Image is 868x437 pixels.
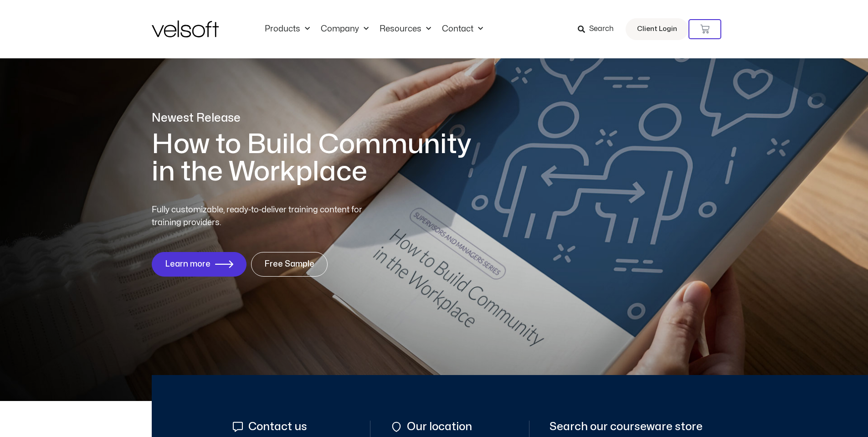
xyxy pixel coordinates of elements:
[165,260,211,269] span: Learn more
[259,24,488,34] nav: Menu
[251,252,328,277] a: Free Sample
[264,260,314,269] span: Free Sample
[315,24,374,34] a: CompanyMenu Toggle
[246,421,307,433] span: Contact us
[405,421,472,433] span: Our location
[550,421,703,433] span: Search our courseware store
[637,23,677,35] span: Client Login
[152,21,219,37] img: Velsoft Training Materials
[437,24,488,34] a: ContactMenu Toggle
[626,18,688,40] a: Client Login
[152,252,247,277] a: Learn more
[259,24,315,34] a: ProductsMenu Toggle
[152,204,379,229] p: Fully customizable, ready-to-deliver training content for training providers.
[374,24,437,34] a: ResourcesMenu Toggle
[578,21,620,37] a: Search
[152,110,484,126] p: Newest Release
[589,23,614,35] span: Search
[152,131,484,185] h1: How to Build Community in the Workplace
